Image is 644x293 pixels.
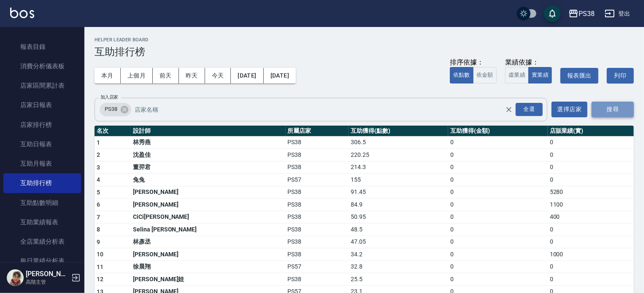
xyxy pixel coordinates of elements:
button: 今天 [205,68,231,83]
td: PS38 [286,273,349,286]
span: 11 [97,263,104,270]
h3: 互助排行榜 [95,46,634,58]
td: 0 [448,211,548,223]
td: 0 [448,136,548,149]
td: 47.05 [349,236,448,248]
td: 董羿君 [131,161,285,174]
td: 48.5 [349,223,448,236]
td: 400 [548,211,634,223]
td: 0 [448,273,548,286]
button: [DATE] [231,68,263,83]
td: 0 [448,174,548,186]
td: 0 [548,223,634,236]
td: 0 [448,223,548,236]
td: 0 [448,248,548,261]
td: 0 [548,161,634,174]
span: 10 [97,251,104,258]
td: PS38 [286,199,349,211]
button: 登出 [601,6,634,22]
button: Clear [503,104,515,116]
a: 全店業績分析表 [3,232,81,251]
span: 5 [97,189,100,196]
td: 0 [448,161,548,174]
td: CiCi[PERSON_NAME] [131,211,285,223]
td: 0 [448,149,548,161]
td: PS57 [286,261,349,273]
button: 依點數 [450,67,474,83]
span: 7 [97,214,100,220]
td: PS38 [286,248,349,261]
td: 林秀燕 [131,136,285,149]
span: 1 [97,139,100,146]
label: 加入店家 [100,94,118,100]
td: 林彥丞 [131,236,285,248]
td: 214.3 [349,161,448,174]
td: 0 [548,136,634,149]
td: PS38 [286,211,349,223]
th: 所屬店家 [286,126,349,137]
span: 6 [97,201,100,208]
td: 84.9 [349,199,448,211]
td: 0 [548,261,634,273]
button: 虛業績 [505,67,529,83]
td: PS57 [286,174,349,186]
td: Selina [PERSON_NAME] [131,223,285,236]
td: 0 [448,236,548,248]
button: 前天 [153,68,179,83]
button: save [544,5,561,22]
td: 0 [548,149,634,161]
td: 25.5 [349,273,448,286]
td: PS38 [286,223,349,236]
button: 搜尋 [592,102,634,117]
button: Open [514,101,544,118]
td: 兔兔 [131,174,285,186]
th: 名次 [95,126,131,137]
td: PS38 [286,149,349,161]
button: 昨天 [179,68,205,83]
button: 列印 [607,68,634,83]
td: 0 [448,186,548,199]
a: 報表目錄 [3,37,81,56]
td: [PERSON_NAME] [131,186,285,199]
button: 上個月 [121,68,153,83]
div: 排序依據： [450,58,497,67]
td: PS38 [286,236,349,248]
a: 互助排行榜 [3,173,81,193]
td: 0 [548,174,634,186]
td: 34.2 [349,248,448,261]
td: PS38 [286,136,349,149]
td: 155 [349,174,448,186]
img: Person [7,269,24,286]
td: 32.8 [349,261,448,273]
td: 0 [448,199,548,211]
button: 依金額 [473,67,497,83]
th: 設計師 [131,126,285,137]
p: 高階主管 [26,278,69,286]
button: 本月 [95,68,121,83]
button: PS38 [565,5,598,22]
div: 業績依據： [505,58,552,67]
a: 店家排行榜 [3,115,81,134]
a: 消費分析儀表板 [3,56,81,76]
th: 互助獲得(點數) [349,126,448,137]
div: PS38 [100,103,131,116]
td: 1100 [548,199,634,211]
div: 全選 [516,103,543,116]
span: 8 [97,226,100,233]
td: 306.5 [349,136,448,149]
a: 互助點數明細 [3,193,81,212]
span: 2 [97,151,100,158]
div: PS38 [579,8,595,19]
td: 220.25 [349,149,448,161]
td: 沈盈佳 [131,149,285,161]
td: 91.45 [349,186,448,199]
a: 店家日報表 [3,95,81,115]
th: 店販業績(實) [548,126,634,137]
a: 互助日報表 [3,134,81,154]
td: 50.95 [349,211,448,223]
span: 3 [97,164,100,171]
h5: [PERSON_NAME] [26,270,69,278]
td: 0 [548,236,634,248]
span: 9 [97,239,100,245]
td: 0 [548,273,634,286]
